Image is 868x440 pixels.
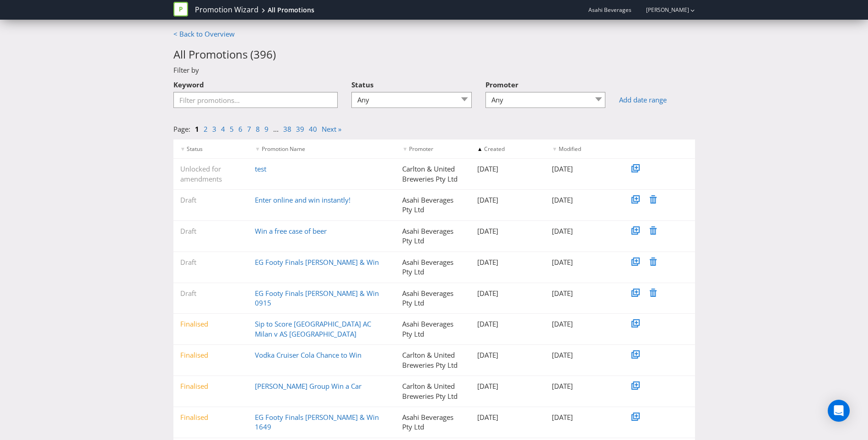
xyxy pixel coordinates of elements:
[173,124,190,134] span: Page:
[173,350,248,360] div: Finalised
[470,164,545,174] div: [DATE]
[395,289,470,308] div: Asahi Beverages Pty Ltd
[255,289,379,307] a: EG Footy Finals [PERSON_NAME] & Win 0915
[256,124,260,134] a: 8
[253,47,273,62] span: 396
[283,124,291,134] a: 38
[402,145,408,153] span: ▼
[395,413,470,432] div: Asahi Beverages Pty Ltd
[173,289,248,298] div: Draft
[255,258,379,267] a: EG Footy Finals [PERSON_NAME] & Win
[173,381,248,391] div: Finalised
[395,164,470,184] div: Carlton & United Breweries Pty Ltd
[395,195,470,215] div: Asahi Beverages Pty Ltd
[545,258,620,267] div: [DATE]
[395,319,470,339] div: Asahi Beverages Pty Ltd
[221,124,225,134] a: 4
[545,164,620,174] div: [DATE]
[470,226,545,236] div: [DATE]
[395,258,470,277] div: Asahi Beverages Pty Ltd
[255,164,266,173] a: test
[247,124,251,134] a: 7
[484,145,505,153] span: Created
[545,413,620,422] div: [DATE]
[637,6,689,14] a: [PERSON_NAME]
[173,47,253,62] span: All Promotions (
[173,413,248,422] div: Finalised
[255,350,361,360] a: Vodka Cruiser Cola Chance to Win
[173,92,338,108] input: Filter promotions...
[195,124,199,134] a: 1
[470,381,545,391] div: [DATE]
[273,124,283,134] li: ...
[409,145,433,153] span: Promoter
[264,124,269,134] a: 9
[485,80,518,89] span: Promoter
[588,6,631,14] span: Asahi Beverages
[395,381,470,401] div: Carlton & United Breweries Pty Ltd
[351,80,373,89] span: Status
[470,289,545,298] div: [DATE]
[180,145,186,153] span: ▼
[268,5,314,15] div: All Promotions
[296,124,304,134] a: 39
[195,5,259,15] a: Promotion Wizard
[173,319,248,329] div: Finalised
[545,289,620,298] div: [DATE]
[470,413,545,422] div: [DATE]
[545,381,620,391] div: [DATE]
[552,145,557,153] span: ▼
[828,400,850,422] div: Open Intercom Messenger
[173,75,204,90] label: Keyword
[559,145,581,153] span: Modified
[230,124,234,134] a: 5
[322,124,341,134] a: Next »
[545,350,620,360] div: [DATE]
[273,47,276,62] span: )
[545,319,620,329] div: [DATE]
[173,29,235,38] a: < Back to Overview
[309,124,317,134] a: 40
[173,195,248,205] div: Draft
[545,226,620,236] div: [DATE]
[470,350,545,360] div: [DATE]
[395,226,470,246] div: Asahi Beverages Pty Ltd
[470,319,545,329] div: [DATE]
[173,258,248,267] div: Draft
[167,65,702,75] div: Filter by
[395,350,470,370] div: Carlton & United Breweries Pty Ltd
[173,226,248,236] div: Draft
[255,319,371,338] a: Sip to Score [GEOGRAPHIC_DATA] AC Milan v AS [GEOGRAPHIC_DATA]
[238,124,243,134] a: 6
[255,145,260,153] span: ▼
[477,145,483,153] span: ▲
[212,124,216,134] a: 3
[470,258,545,267] div: [DATE]
[255,226,327,236] a: Win a free case of beer
[173,164,248,184] div: Unlocked for amendments
[255,381,361,391] a: [PERSON_NAME] Group Win a Car
[262,145,305,153] span: Promotion Name
[545,195,620,205] div: [DATE]
[470,195,545,205] div: [DATE]
[204,124,208,134] a: 2
[619,95,695,105] a: Add date range
[187,145,203,153] span: Status
[255,195,350,204] a: Enter online and win instantly!
[255,413,379,431] a: EG Footy Finals [PERSON_NAME] & Win 1649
